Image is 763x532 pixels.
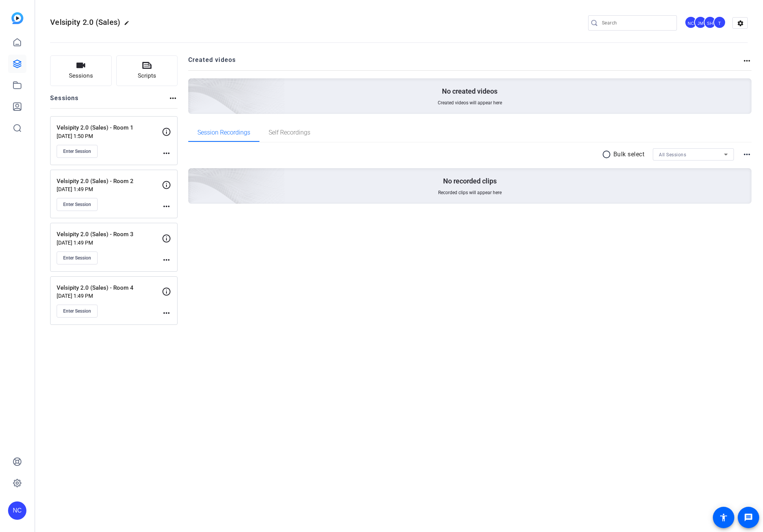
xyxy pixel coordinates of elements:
p: [DATE] 1:49 PM [57,293,162,299]
span: All Sessions [659,152,686,157]
span: Self Recordings [269,130,310,136]
mat-icon: more_horiz [742,150,752,159]
h2: Sessions [50,94,79,108]
p: Bulk select [613,150,645,159]
p: Velsipity 2.0 (Sales) - Room 3 [57,230,162,239]
ngx-avatar: Tinks [713,16,727,29]
div: JM [694,16,707,29]
button: Scripts [116,55,178,86]
input: Search [602,18,671,28]
mat-icon: edit [124,20,133,29]
mat-icon: more_horiz [742,56,752,65]
button: Enter Session [57,145,98,158]
p: [DATE] 1:50 PM [57,133,162,139]
mat-icon: more_horiz [162,202,171,211]
ngx-avatar: James Monte [694,16,708,29]
button: Enter Session [57,305,98,318]
span: Velsipity 2.0 (Sales) [50,18,120,27]
p: [DATE] 1:49 PM [57,240,162,246]
span: Enter Session [63,201,91,208]
img: embarkstudio-empty-session.png [103,92,285,258]
mat-icon: more_horiz [168,94,178,103]
div: NC [685,16,697,29]
p: Velsipity 2.0 (Sales) - Room 1 [57,123,162,132]
span: Recorded clips will appear here [438,190,502,196]
p: Velsipity 2.0 (Sales) - Room 4 [57,284,162,292]
span: Enter Session [63,148,91,154]
div: SH [704,16,716,29]
h2: Created videos [188,55,743,70]
span: Enter Session [63,255,91,261]
img: blue-gradient.svg [11,12,23,24]
span: Session Recordings [197,130,250,136]
button: Sessions [50,55,112,86]
span: Scripts [138,71,156,80]
mat-icon: message [744,513,753,522]
ngx-avatar: Nate Cleveland [685,16,698,29]
mat-icon: more_horiz [162,149,171,158]
img: Creted videos background [103,3,285,169]
button: Enter Session [57,198,98,211]
p: [DATE] 1:49 PM [57,186,162,192]
mat-icon: more_horiz [162,255,171,264]
div: T [713,16,726,29]
ngx-avatar: Sean Healey [704,16,717,29]
span: Sessions [69,71,93,80]
div: NC [8,501,26,520]
mat-icon: settings [733,18,748,29]
p: Velsipity 2.0 (Sales) - Room 2 [57,177,162,186]
mat-icon: accessibility [719,513,728,522]
mat-icon: more_horiz [162,308,171,318]
p: No recorded clips [443,177,497,186]
span: Created videos will appear here [438,100,502,106]
span: Enter Session [63,308,91,314]
p: No created videos [442,87,497,96]
mat-icon: radio_button_unchecked [602,150,613,159]
button: Enter Session [57,251,98,264]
